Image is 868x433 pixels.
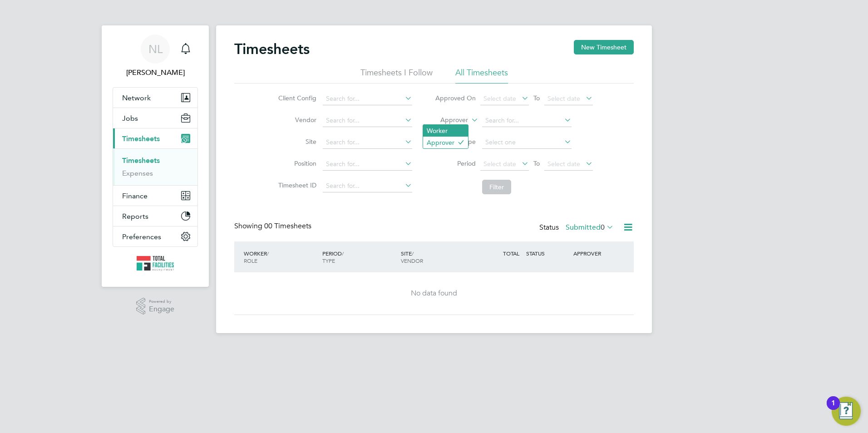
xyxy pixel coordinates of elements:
button: Timesheets [113,128,197,148]
label: Timesheet ID [276,181,316,189]
a: Go to home page [113,256,198,271]
span: Preferences [122,232,161,241]
input: Search for... [323,180,412,192]
label: Position [276,159,316,167]
button: New Timesheet [574,40,634,54]
div: Timesheets [113,148,197,185]
div: PERIOD [320,245,399,269]
span: Select date [547,94,580,103]
span: TOTAL [503,250,519,257]
div: SITE [399,245,477,269]
label: Approved On [435,94,476,102]
div: No data found [243,289,625,298]
div: 1 [831,403,835,415]
img: tfrecruitment-logo-retina.png [137,256,174,271]
div: APPROVER [571,245,618,261]
div: STATUS [524,245,571,261]
button: Filter [482,180,511,194]
label: Period [435,159,476,167]
label: Client Config [276,94,316,102]
input: Select one [482,136,572,149]
span: Finance [122,192,148,200]
span: Powered by [149,298,174,305]
button: Reports [113,206,197,226]
span: To [531,157,542,169]
span: Network [122,93,151,102]
button: Preferences [113,226,197,246]
span: ROLE [244,257,257,264]
span: 0 [601,223,605,232]
input: Search for... [323,158,412,171]
label: Vendor [276,116,316,124]
a: Powered byEngage [136,298,175,315]
button: Network [113,88,197,108]
button: Jobs [113,108,197,128]
span: Engage [149,305,174,313]
span: / [267,250,269,257]
a: Timesheets [122,156,160,165]
li: Worker [423,125,468,137]
div: WORKER [242,245,320,269]
label: Approver [427,116,468,125]
div: Showing [234,221,313,231]
li: Timesheets I Follow [360,67,433,84]
button: Open Resource Center, 1 new notification [832,397,861,426]
input: Search for... [323,93,412,105]
span: Select date [483,94,516,103]
h2: Timesheets [234,40,310,58]
span: TYPE [322,257,335,264]
nav: Main navigation [102,25,209,287]
span: Select date [483,160,516,168]
span: / [412,250,414,257]
label: Submitted [566,223,614,232]
li: All Timesheets [455,67,508,84]
button: Finance [113,186,197,206]
span: / [342,250,344,257]
input: Search for... [323,136,412,149]
span: Select date [547,160,580,168]
input: Search for... [482,114,572,127]
span: 00 Timesheets [264,221,311,231]
span: Timesheets [122,134,160,143]
label: Site [276,138,316,146]
li: Approver [423,137,468,148]
div: Status [539,221,616,234]
span: Reports [122,212,148,221]
span: VENDOR [401,257,423,264]
span: Nicola Lawrence [113,67,198,78]
a: NL[PERSON_NAME] [113,34,198,78]
input: Search for... [323,114,412,127]
span: To [531,92,542,104]
span: Jobs [122,114,138,123]
a: Expenses [122,169,153,177]
span: NL [148,43,163,55]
